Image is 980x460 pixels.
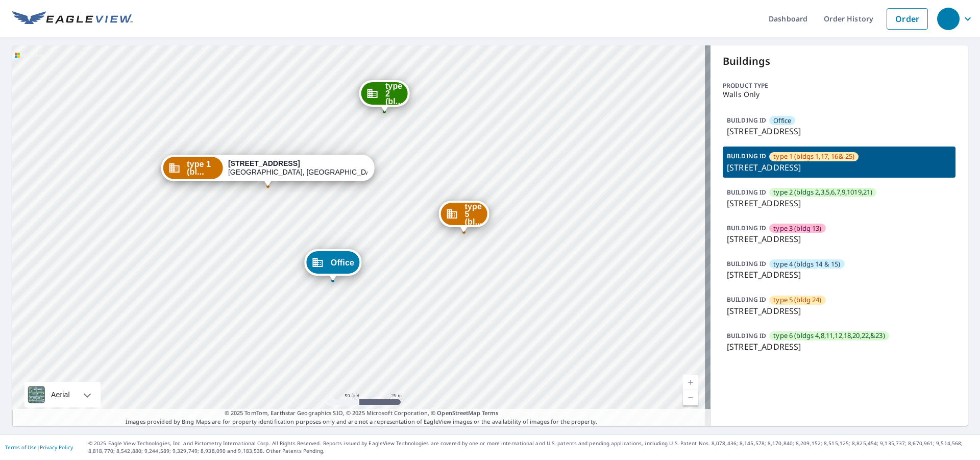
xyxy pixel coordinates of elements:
p: [STREET_ADDRESS] [727,269,951,281]
div: Dropped pin, building Office, Commercial property, 6661 N Quail Hollow Rd Memphis, TN 38120 [305,249,361,281]
p: BUILDING ID [727,116,766,125]
div: Aerial [24,382,101,407]
span: type 2 (bldgs 2,3,5,6,7,9,1019,21) [773,187,872,197]
p: BUILDING ID [727,152,766,160]
p: BUILDING ID [727,188,766,197]
p: Images provided by Bing Maps are for property identification purposes only and are not a represen... [12,409,710,426]
span: type 2 (bl... [385,82,403,105]
p: [STREET_ADDRESS] [727,125,951,137]
span: type 5 (bl... [465,203,482,226]
a: Current Level 19, Zoom Out [683,390,698,405]
p: [STREET_ADDRESS] [727,305,951,317]
p: BUILDING ID [727,224,766,232]
a: Terms of Use [5,444,37,451]
span: type 5 (bldg 24) [773,295,821,305]
p: BUILDING ID [727,259,766,268]
p: BUILDING ID [727,331,766,340]
span: © 2025 TomTom, Earthstar Geographics SIO, © 2025 Microsoft Corporation, © [225,409,499,418]
span: type 4 (bldgs 14 & 15) [773,259,840,269]
a: Privacy Policy [40,444,73,451]
p: Walls Only [723,90,955,99]
strong: [STREET_ADDRESS] [228,159,300,167]
a: Order [887,8,928,30]
span: Office [773,116,791,126]
p: Buildings [723,54,955,69]
span: type 3 (bldg 13) [773,224,821,233]
p: Product type [723,81,955,90]
p: | [5,444,73,450]
img: EV Logo [12,11,133,27]
p: [STREET_ADDRESS] [727,161,951,174]
p: © 2025 Eagle View Technologies, Inc. and Pictometry International Corp. All Rights Reserved. Repo... [88,440,975,455]
a: Current Level 19, Zoom In [683,375,698,390]
a: Terms [482,409,499,417]
span: type 6 (bldgs 4,8,11,12,18,20,22,&23) [773,331,885,341]
a: OpenStreetMap [437,409,480,417]
div: Dropped pin, building type 2 (bldgs 2,3,5,6,7,9,1019,21), Commercial property, 1633 Poplar Oaks C... [359,80,410,112]
div: [GEOGRAPHIC_DATA], [GEOGRAPHIC_DATA] 38120 [228,159,367,177]
div: Aerial [48,382,73,407]
div: Dropped pin, building type 5 (bldg 24), Commercial property, 6679 N Quail Hollow Rd Memphis, TN 3... [439,201,489,232]
span: type 1 (bl... [187,160,218,176]
span: type 1 (bldgs 1,17, 16& 25) [773,152,854,161]
p: [STREET_ADDRESS] [727,197,951,209]
div: Dropped pin, building type 1 (bldgs 1,17, 16& 25), Commercial property, 1630 Poplar Oaks Cir Memp... [161,155,375,186]
p: [STREET_ADDRESS] [727,341,951,353]
p: [STREET_ADDRESS] [727,233,951,245]
span: Office [331,259,354,267]
p: BUILDING ID [727,295,766,304]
